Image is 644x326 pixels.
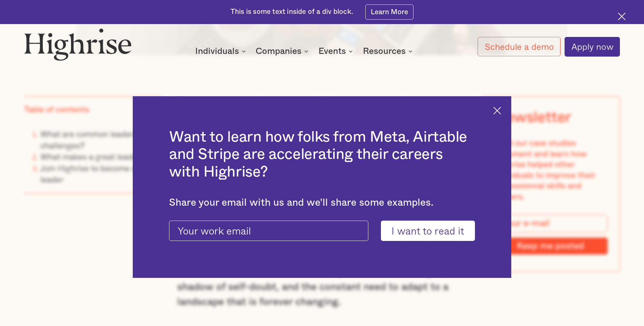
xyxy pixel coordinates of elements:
div: Individuals [195,47,248,55]
input: Your work email [169,221,368,241]
div: Resources [363,47,415,55]
div: Share your email with us and we'll share some examples. [169,197,475,209]
div: Individuals [195,47,239,55]
div: Resources [363,47,406,55]
a: Schedule a demo [478,37,560,56]
input: I want to read it [381,221,475,241]
div: Companies [256,47,301,55]
div: Events [318,47,355,55]
div: Events [318,47,346,55]
div: Companies [256,47,310,55]
a: Apply now [565,37,620,57]
img: Highrise logo [24,28,132,61]
form: current-ascender-blog-article-modal-form [169,221,475,241]
img: Cross icon [618,13,626,20]
div: This is some text inside of a div block. [231,7,353,17]
img: Cross icon [493,107,501,115]
h2: Want to learn how folks from Meta, Airtable and Stripe are accelerating their careers with Highrise? [169,128,475,181]
a: Learn More [365,4,414,20]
